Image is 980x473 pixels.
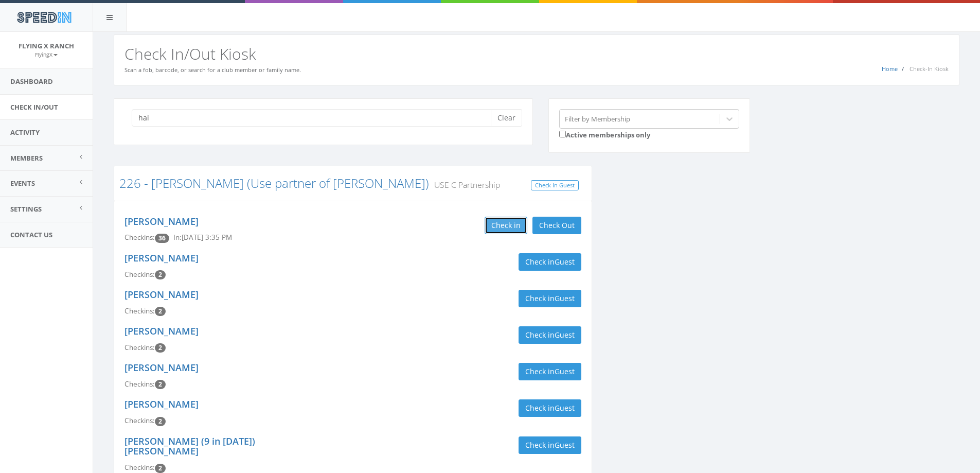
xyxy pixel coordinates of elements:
[124,416,155,425] span: Checkins:
[124,252,199,264] a: [PERSON_NAME]
[155,270,166,279] span: Checkin count
[910,65,949,73] span: Check-In Kiosk
[10,179,35,188] span: Events
[532,217,581,234] button: Check Out
[12,8,76,27] img: speedin_logo.png
[485,217,527,234] button: Check in
[555,257,575,267] span: Guest
[519,290,581,307] button: Check inGuest
[882,65,898,73] a: Home
[124,325,199,337] a: [PERSON_NAME]
[124,66,301,74] small: Scan a fob, barcode, or search for a club member or family name.
[173,233,232,242] span: In: [DATE] 3:35 PM
[559,129,650,140] label: Active memberships only
[35,49,58,59] a: FlyingX
[10,230,52,239] span: Contact Us
[555,293,575,303] span: Guest
[119,174,429,191] a: 226 - [PERSON_NAME] (Use partner of [PERSON_NAME])
[555,440,575,450] span: Guest
[124,306,155,316] span: Checkins:
[124,215,199,227] a: [PERSON_NAME]
[132,109,498,127] input: Search a name to check in
[491,109,522,127] button: Clear
[124,361,199,374] a: [PERSON_NAME]
[155,380,166,389] span: Checkin count
[155,343,166,353] span: Checkin count
[10,153,43,163] span: Members
[155,234,169,243] span: Checkin count
[124,288,199,301] a: [PERSON_NAME]
[124,379,155,389] span: Checkins:
[35,51,58,58] small: FlyingX
[155,307,166,316] span: Checkin count
[19,41,74,50] span: Flying X Ranch
[519,363,581,380] button: Check inGuest
[559,131,566,137] input: Active memberships only
[124,463,155,472] span: Checkins:
[155,464,166,473] span: Checkin count
[429,179,500,190] small: USE C Partnership
[555,403,575,413] span: Guest
[155,417,166,426] span: Checkin count
[124,398,199,410] a: [PERSON_NAME]
[124,435,255,458] a: [PERSON_NAME] (9 in [DATE]) [PERSON_NAME]
[124,233,155,242] span: Checkins:
[531,180,579,191] a: Check In Guest
[124,45,949,62] h2: Check In/Out Kiosk
[519,253,581,271] button: Check inGuest
[555,366,575,376] span: Guest
[10,204,42,214] span: Settings
[565,114,630,124] div: Filter by Membership
[519,326,581,344] button: Check inGuest
[124,270,155,279] span: Checkins:
[519,436,581,454] button: Check inGuest
[124,343,155,352] span: Checkins:
[555,330,575,340] span: Guest
[519,399,581,417] button: Check inGuest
